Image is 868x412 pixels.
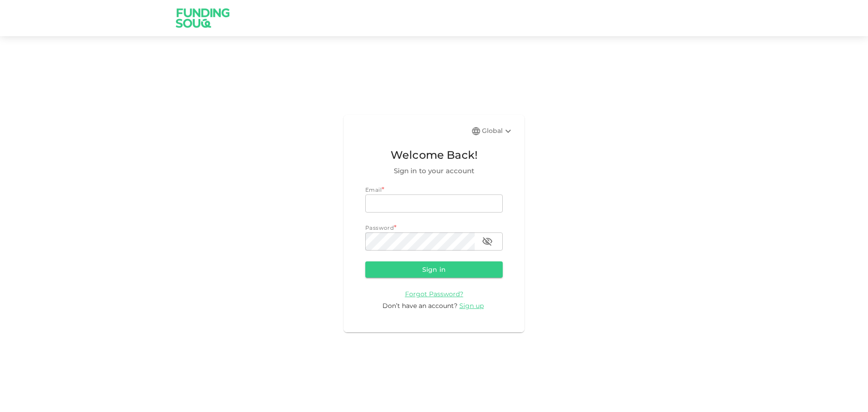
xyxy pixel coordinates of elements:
span: Don’t have an account? [382,302,458,310]
span: Email [365,186,382,193]
div: Global [482,126,514,137]
a: Forgot Password? [405,289,463,298]
span: Sign in to your account [365,166,503,176]
input: password [365,232,475,251]
span: Welcome Back! [365,147,503,164]
span: Password [365,224,394,231]
span: Sign up [459,302,484,310]
span: Forgot Password? [405,290,463,298]
button: Sign in [365,261,503,278]
input: email [365,194,503,213]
